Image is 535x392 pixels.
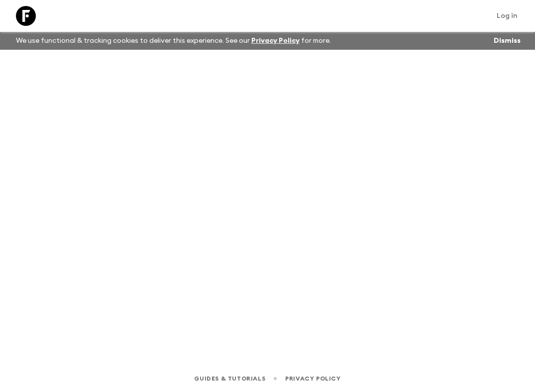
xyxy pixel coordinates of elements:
[491,34,523,48] button: Dismiss
[285,373,340,384] a: Privacy Policy
[491,9,523,23] a: Log in
[12,32,335,50] p: We use functional & tracking cookies to deliver this experience. See our for more.
[251,37,300,44] a: Privacy Policy
[194,373,265,384] a: Guides & Tutorials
